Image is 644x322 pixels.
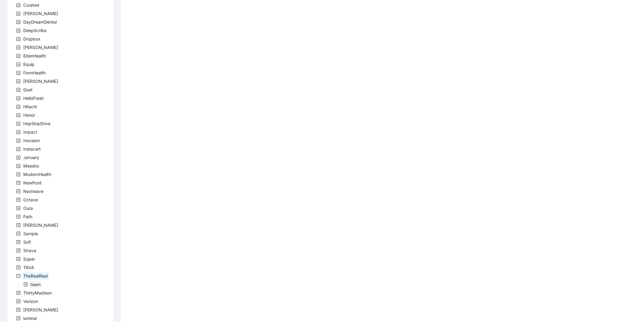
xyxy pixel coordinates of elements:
[16,113,21,117] span: plus-square
[22,298,39,305] span: Verizon
[16,291,21,295] span: plus-square
[22,52,47,60] span: EdenHealth
[22,255,36,263] span: Super
[16,181,21,185] span: plus-square
[22,145,42,153] span: Instacart
[16,130,21,134] span: plus-square
[22,264,35,271] span: TAVA
[16,172,21,177] span: plus-square
[24,282,28,287] span: plus-square
[16,232,21,236] span: plus-square
[16,45,21,50] span: plus-square
[16,206,21,210] span: plus-square
[16,198,21,202] span: plus-square
[16,240,21,244] span: plus-square
[22,18,58,26] span: DayDreamDental
[23,45,58,50] span: [PERSON_NAME]
[23,53,46,58] span: EdenHealth
[16,28,21,33] span: plus-square
[16,249,21,253] span: plus-square
[22,289,53,297] span: ThirtyMadison
[22,120,52,127] span: HopSkipDrive
[23,121,50,126] span: HopSkipDrive
[22,188,45,195] span: Nextwave
[22,61,36,68] span: Equip
[16,71,21,75] span: plus-square
[16,274,21,278] span: minus-square
[22,162,40,170] span: Meesho
[30,282,40,287] span: team
[22,137,41,144] span: Inovalon
[16,215,21,219] span: plus-square
[23,197,38,202] span: Octave
[23,163,39,168] span: Meesho
[22,306,59,314] span: Virta
[16,88,21,92] span: plus-square
[16,138,21,143] span: plus-square
[23,146,41,151] span: Instacart
[22,69,47,76] span: FormHealth
[22,78,59,85] span: Garner
[23,239,31,245] span: Sofi
[16,147,21,151] span: plus-square
[16,316,21,320] span: plus-square
[22,205,34,212] span: Oura
[16,257,21,261] span: plus-square
[22,272,49,280] span: TheRealReal
[23,129,37,135] span: Impact
[22,128,38,136] span: Impact
[22,10,59,17] span: Darby
[22,86,34,93] span: Goat
[23,172,51,177] span: ModernHealth
[23,138,40,143] span: Inovalon
[23,70,46,75] span: FormHealth
[23,290,52,295] span: ThirtyMadison
[23,36,40,41] span: Dropbox
[16,122,21,126] span: plus-square
[22,315,38,322] span: luminai
[22,239,32,246] span: Sofi
[22,222,59,229] span: Rothman
[16,20,21,24] span: plus-square
[16,62,21,67] span: plus-square
[16,96,21,100] span: plus-square
[23,180,42,185] span: Newfront
[23,231,38,236] span: Sample
[23,265,34,270] span: TAVA
[22,2,40,9] span: Curated
[22,196,39,203] span: Octave
[23,155,39,160] span: January
[22,95,45,102] span: HelloFresh
[29,281,42,288] span: team
[16,189,21,194] span: plus-square
[22,213,34,220] span: Path
[22,27,48,34] span: DeepScribe
[23,248,36,253] span: Strava
[23,28,46,33] span: DeepScribe
[23,79,58,84] span: [PERSON_NAME]
[23,189,43,194] span: Nextwave
[16,223,21,227] span: plus-square
[16,79,21,83] span: plus-square
[16,164,21,168] span: plus-square
[16,37,21,41] span: plus-square
[22,171,53,178] span: ModernHealth
[22,230,39,237] span: Sample
[22,154,40,161] span: January
[23,299,38,304] span: Verizon
[23,62,34,67] span: Equip
[23,214,32,219] span: Path
[23,19,57,24] span: DayDreamDental
[23,223,58,228] span: [PERSON_NAME]
[23,206,33,211] span: Oura
[16,308,21,312] span: plus-square
[22,44,59,51] span: Earnest
[23,273,48,278] span: TheRealReal
[22,35,42,43] span: Dropbox
[16,54,21,58] span: plus-square
[23,104,37,109] span: Hitachi
[23,316,37,321] span: luminai
[23,2,39,8] span: Curated
[22,103,38,110] span: Hitachi
[23,307,58,312] span: [PERSON_NAME]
